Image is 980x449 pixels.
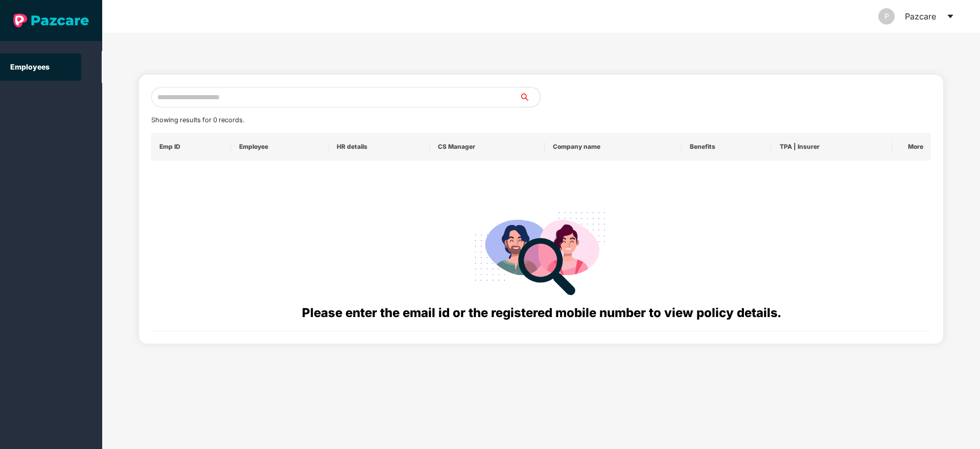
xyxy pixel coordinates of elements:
[892,133,931,161] th: More
[946,12,954,20] span: caret-down
[151,116,244,124] span: Showing results for 0 records.
[519,93,540,101] span: search
[519,87,541,107] button: search
[302,305,781,320] span: Please enter the email id or the registered mobile number to view policy details.
[545,133,682,161] th: Company name
[468,199,615,303] img: svg+xml;base64,PHN2ZyB4bWxucz0iaHR0cDovL3d3dy53My5vcmcvMjAwMC9zdmciIHdpZHRoPSIyODgiIGhlaWdodD0iMj...
[231,133,329,161] th: Employee
[772,133,892,161] th: TPA | Insurer
[10,62,50,71] a: Employees
[682,133,772,161] th: Benefits
[151,133,231,161] th: Emp ID
[329,133,429,161] th: HR details
[884,8,889,25] span: P
[430,133,545,161] th: CS Manager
